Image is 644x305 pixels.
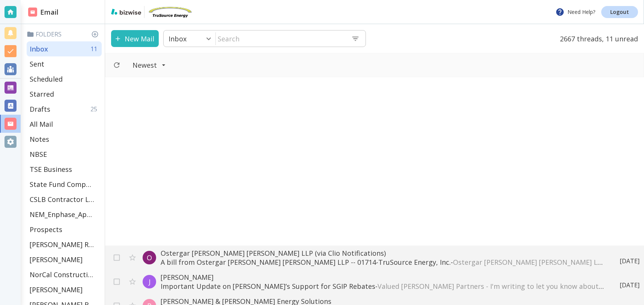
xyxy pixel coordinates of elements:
[30,195,94,204] p: CSLB Contractor License
[30,120,53,129] p: All Mail
[27,207,102,222] div: NEM_Enphase_Applications
[28,8,37,17] img: DashboardSidebarEmail.svg
[161,282,605,291] p: Important Update on [PERSON_NAME]’s Support for SGIP Rebates -
[27,117,102,132] div: All Mail
[555,8,595,17] p: Need Help?
[27,30,102,38] p: Folders
[111,30,159,47] button: New Mail
[30,150,47,159] p: NBSE
[555,30,638,47] p: 2667 threads, 11 unread
[30,59,44,68] p: Sent
[27,282,102,297] div: [PERSON_NAME]
[30,255,83,264] p: [PERSON_NAME]
[27,237,102,252] div: [PERSON_NAME] Residence
[30,165,72,174] p: TSE Business
[27,56,102,71] div: Sent
[27,267,102,282] div: NorCal Construction
[27,192,102,207] div: CSLB Contractor License
[149,277,150,286] p: J
[30,74,63,83] p: Scheduled
[30,210,94,219] p: NEM_Enphase_Applications
[30,225,62,234] p: Prospects
[28,7,59,17] h2: Email
[27,162,102,177] div: TSE Business
[27,102,102,117] div: Drafts25
[620,281,639,289] p: [DATE]
[30,240,94,249] p: [PERSON_NAME] Residence
[161,258,605,267] p: A bill from Ostergar [PERSON_NAME] [PERSON_NAME] LLP -- 01714-TruSource Energy, Inc. -
[30,105,50,114] p: Drafts
[147,253,152,262] p: O
[30,44,48,53] p: Inbox
[27,147,102,162] div: NBSE
[30,135,49,144] p: Notes
[27,132,102,147] div: Notes
[161,249,605,258] p: Ostergar [PERSON_NAME] [PERSON_NAME] LLP (via Clio Notifications)
[111,9,141,15] img: bizwise
[30,270,94,279] p: NorCal Construction
[110,58,123,72] button: Refresh
[27,222,102,237] div: Prospects
[27,252,102,267] div: [PERSON_NAME]
[30,180,94,189] p: State Fund Compensation
[610,9,629,15] p: Logout
[27,71,102,86] div: Scheduled
[161,273,605,282] p: [PERSON_NAME]
[147,6,193,18] img: TruSource Energy, Inc.
[27,41,102,56] div: Inbox11
[30,90,54,99] p: Starred
[169,34,187,43] p: Inbox
[90,105,100,113] p: 25
[30,285,83,294] p: [PERSON_NAME]
[620,257,639,265] p: [DATE]
[90,45,100,53] p: 11
[27,86,102,102] div: Starred
[601,6,638,18] a: Logout
[125,57,173,73] button: Filter
[216,31,345,46] input: Search
[27,177,102,192] div: State Fund Compensation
